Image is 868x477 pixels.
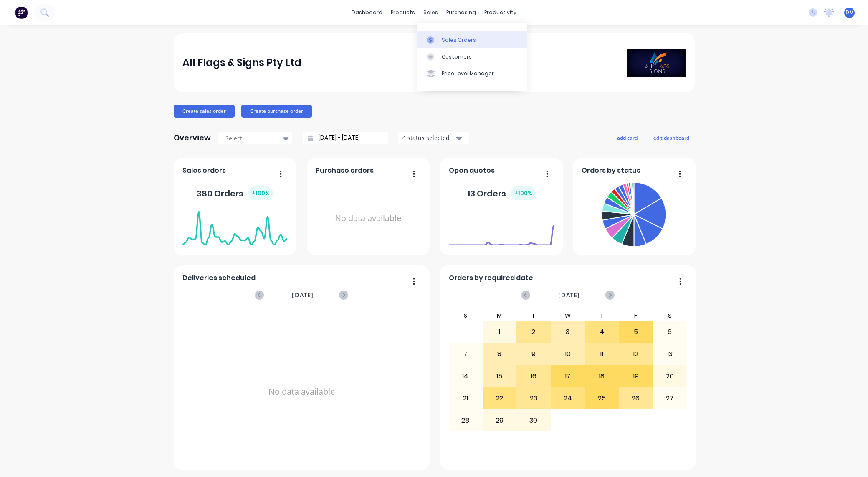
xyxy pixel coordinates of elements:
[619,388,653,409] div: 26
[517,388,550,409] div: 23
[619,366,653,387] div: 19
[627,49,686,77] img: All Flags & Signs Pty Ltd
[653,311,687,321] div: S
[398,132,469,144] button: 4 status selected
[387,6,419,19] div: products
[417,31,527,48] a: Sales Orders
[653,344,686,365] div: 13
[347,6,387,19] a: dashboard
[449,388,482,409] div: 21
[480,6,521,19] div: productivity
[483,344,516,365] div: 8
[653,388,686,409] div: 27
[517,366,550,387] div: 16
[619,344,653,365] div: 12
[197,186,273,200] div: 380 Orders
[174,130,211,146] div: Overview
[442,70,494,77] div: Price Level Manager
[248,186,273,200] div: + 100 %
[619,321,653,342] div: 5
[483,311,517,321] div: M
[182,311,420,473] div: No data available
[442,6,480,19] div: purchasing
[182,273,256,283] span: Deliveries scheduled
[292,291,314,300] span: [DATE]
[402,133,455,142] div: 4 status selected
[517,321,550,342] div: 2
[316,166,374,176] span: Purchase orders
[551,311,585,321] div: W
[442,53,472,61] div: Customers
[417,65,527,82] a: Price Level Manager
[241,105,312,118] button: Create purchase order
[182,166,226,176] span: Sales orders
[483,366,516,387] div: 15
[585,388,618,409] div: 25
[585,344,618,365] div: 11
[517,410,550,431] div: 30
[449,273,533,283] span: Orders by required date
[612,132,643,143] button: add card
[449,366,482,387] div: 14
[585,366,618,387] div: 18
[483,388,516,409] div: 22
[467,186,536,200] div: 13 Orders
[845,9,854,16] span: DM
[551,344,585,365] div: 10
[619,311,653,321] div: F
[483,321,516,342] div: 1
[174,105,235,118] button: Create sales order
[417,48,527,65] a: Customers
[449,410,482,431] div: 28
[653,366,686,387] div: 20
[582,166,640,176] span: Orders by status
[15,6,28,19] img: Factory
[442,36,476,44] div: Sales Orders
[551,321,585,342] div: 3
[653,321,686,342] div: 6
[517,344,550,365] div: 9
[558,291,580,300] span: [DATE]
[511,186,536,200] div: + 100 %
[585,321,618,342] div: 4
[648,132,695,143] button: edit dashboard
[585,311,619,321] div: T
[449,166,495,176] span: Open quotes
[316,179,420,258] div: No data available
[483,410,516,431] div: 29
[551,366,585,387] div: 17
[449,344,482,365] div: 7
[419,6,442,19] div: sales
[182,54,301,71] div: All Flags & Signs Pty Ltd
[551,388,585,409] div: 24
[516,311,551,321] div: T
[448,311,483,321] div: S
